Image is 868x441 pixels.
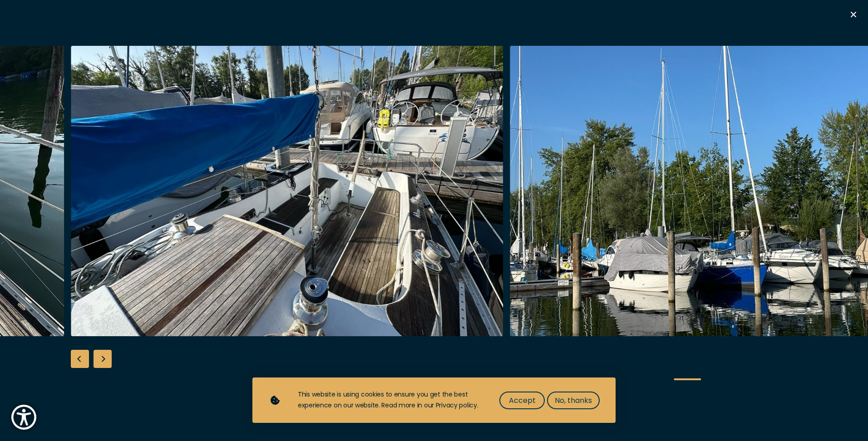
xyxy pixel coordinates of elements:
img: Merk&Merk [71,46,503,336]
button: Accept [499,392,545,409]
button: Show Accessibility Preferences [9,402,39,432]
span: Accept [509,395,536,406]
button: No, thanks [547,392,600,409]
span: No, thanks [555,395,592,406]
a: Privacy policy [436,401,477,410]
div: This website is using cookies to ensure you get the best experience on our website. Read more in ... [298,389,481,411]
